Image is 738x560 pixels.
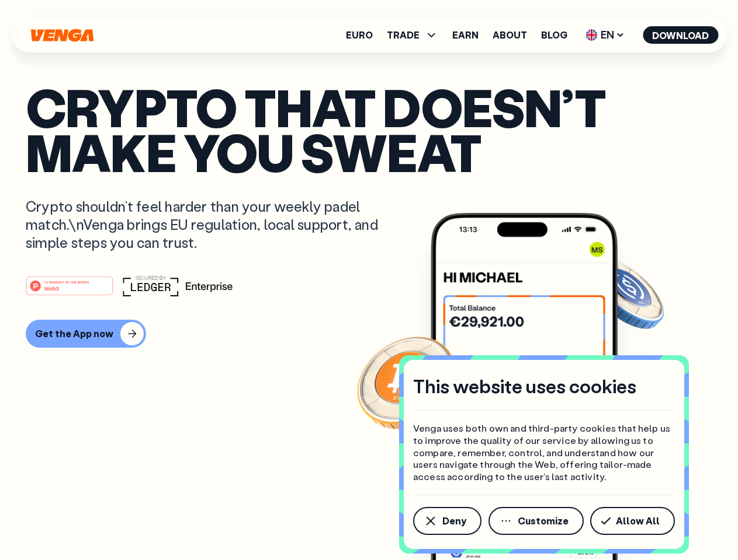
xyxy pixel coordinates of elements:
tspan: Web3 [44,285,59,291]
a: Euro [346,30,373,40]
span: Allow All [616,516,660,526]
a: Get the App now [26,320,712,348]
button: Download [643,26,718,44]
button: Customize [488,507,584,535]
p: Crypto shouldn’t feel harder than your weekly padel match.\nVenga brings EU regulation, local sup... [26,197,395,252]
button: Deny [413,507,481,535]
p: Venga uses both own and third-party cookies that help us to improve the quality of our service by... [413,422,675,483]
a: About [493,30,527,40]
img: USDC coin [583,251,667,335]
a: Blog [541,30,567,40]
h4: This website uses cookies [413,374,636,398]
span: Customize [518,516,569,526]
p: Crypto that doesn’t make you sweat [26,85,712,174]
div: Get the App now [35,328,113,339]
svg: Home [29,29,95,42]
tspan: #1 PRODUCT OF THE MONTH [44,280,89,283]
img: flag-uk [585,29,597,41]
span: EN [581,26,629,44]
a: Earn [452,30,479,40]
a: #1 PRODUCT OF THE MONTHWeb3 [26,283,113,298]
span: TRADE [387,28,438,42]
button: Allow All [590,507,675,535]
span: TRADE [387,30,420,40]
button: Get the App now [26,320,146,348]
img: Bitcoin [355,330,460,435]
span: Deny [442,516,466,526]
